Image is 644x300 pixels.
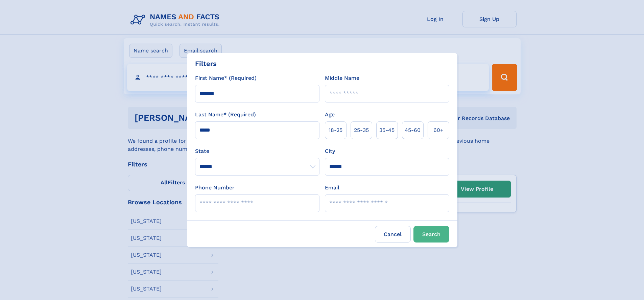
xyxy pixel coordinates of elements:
[195,74,257,82] label: First Name* (Required)
[325,184,339,192] label: Email
[325,74,359,82] label: Middle Name
[195,147,319,155] label: State
[195,111,256,119] label: Last Name* (Required)
[195,59,217,69] div: Filters
[379,126,395,134] span: 35‑45
[354,126,369,134] span: 25‑35
[329,126,342,134] span: 18‑25
[325,111,335,119] label: Age
[195,184,235,192] label: Phone Number
[375,226,411,243] label: Cancel
[433,126,444,134] span: 60+
[405,126,421,134] span: 45‑60
[413,226,449,243] button: Search
[325,147,335,155] label: City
